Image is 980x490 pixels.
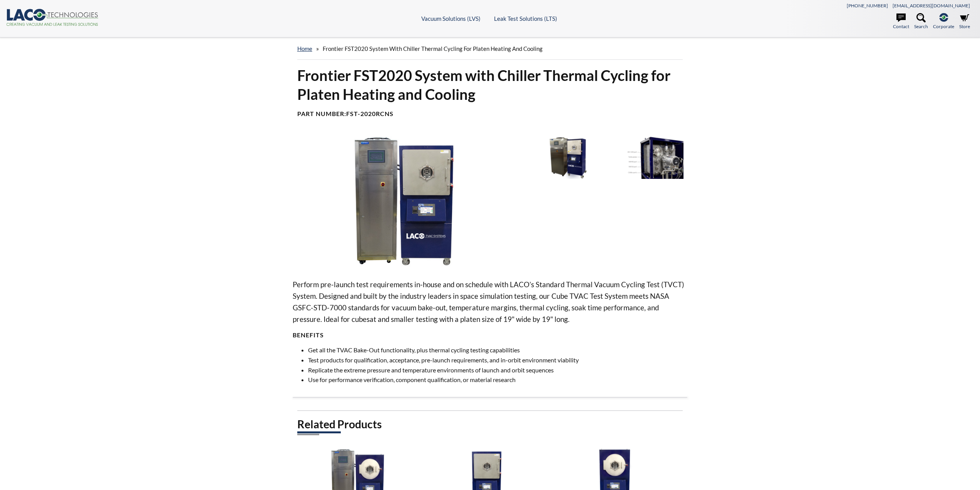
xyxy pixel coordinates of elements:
img: Cube TVAC Thermal Cycling System, front view [293,136,523,266]
img: Cube TVAC Thermal Cycling System, rear view [608,136,683,178]
img: Cube TVAC Thermal Cycling System, angled view [529,136,605,178]
a: [PHONE_NUMBER] [847,3,888,8]
h4: Part Number: [297,110,683,118]
p: Perform pre-launch test requirements in-house and on schedule with LACO’s Standard Thermal Vacuum... [293,279,688,325]
h2: Related Products [297,417,683,431]
h4: BENEFITS [293,331,688,339]
a: Store [959,13,970,30]
li: Get all the TVAC Bake-Out functionality, plus thermal cycling testing capabilities [308,345,688,355]
b: FST-2020RCNS [346,110,394,117]
a: Search [914,13,928,30]
a: [EMAIL_ADDRESS][DOMAIN_NAME] [893,3,970,8]
div: » [297,38,683,60]
a: Contact [893,13,909,30]
h1: Frontier FST2020 System with Chiller Thermal Cycling for Platen Heating and Cooling [297,66,683,104]
a: home [297,45,312,52]
li: Use for performance verification, component qualification, or material research [308,375,688,385]
span: Frontier FST2020 System with Chiller Thermal Cycling for Platen Heating and Cooling [323,45,543,52]
li: Replicate the extreme pressure and temperature environments of launch and orbit sequences [308,365,688,375]
a: Leak Test Solutions (LTS) [494,15,557,22]
li: Test products for qualification, acceptance, pre-launch requirements, and in-orbit environment vi... [308,355,688,365]
span: Corporate [933,23,954,30]
a: Vacuum Solutions (LVS) [421,15,481,22]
